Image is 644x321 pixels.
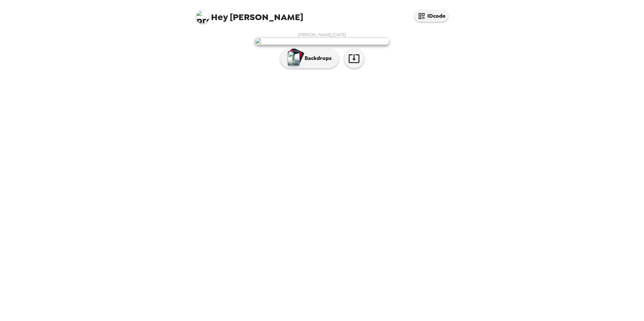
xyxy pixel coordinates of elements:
span: [PERSON_NAME] [196,7,303,22]
p: Backdrops [301,54,332,62]
img: profile pic [196,10,209,23]
span: Hey [211,11,228,23]
img: user [255,38,389,45]
button: Backdrops [280,48,339,68]
span: [PERSON_NAME] , [DATE] [298,32,346,38]
button: IDcode [415,10,448,22]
